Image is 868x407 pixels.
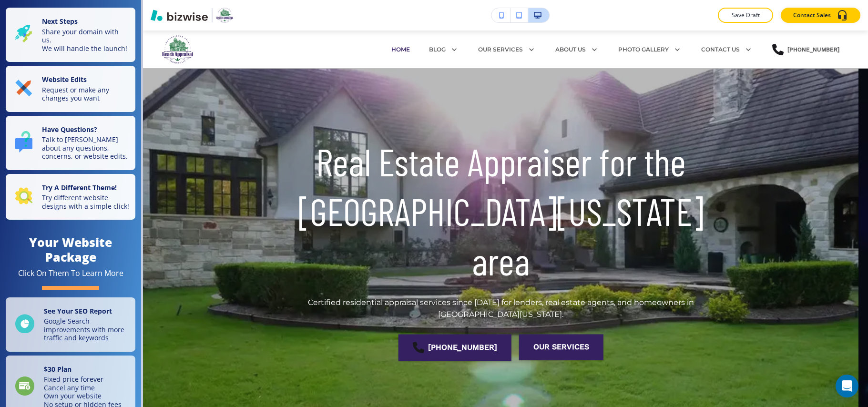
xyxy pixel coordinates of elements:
button: Next StepsShare your domain with us.We will handle the launch! [6,8,135,62]
img: Your Logo [216,8,233,23]
div: Click On Them To Learn More [18,268,123,278]
p: BLOG [429,45,446,54]
p: Certified residential appraisal services since [DATE] for lenders, real estate agents, and homeow... [284,296,718,321]
button: Our Services [519,334,603,360]
button: Save Draft [718,8,773,23]
p: Try different website designs with a simple click! [42,193,130,210]
p: CONTACT US [701,45,740,54]
p: ABOUT US [555,45,586,54]
strong: See Your SEO Report [44,306,112,315]
p: OUR SERVICES [478,45,523,54]
p: Contact Sales [793,11,831,20]
p: Talk to [PERSON_NAME] about any questions, concerns, or website edits. [42,135,130,161]
strong: Next Steps [42,17,78,26]
h4: Your Website Package [6,235,135,265]
p: Share your domain with us. We will handle the launch! [42,28,130,53]
a: [PHONE_NUMBER] [398,334,511,361]
a: See Your SEO ReportGoogle Search improvements with more traffic and keywords [6,297,135,352]
button: Have Questions?Talk to [PERSON_NAME] about any questions, concerns, or website edits. [6,116,135,170]
h1: Real Estate Appraiser for the [GEOGRAPHIC_DATA][US_STATE] area [284,136,718,285]
p: Request or make any changes you want [42,86,130,102]
p: Save Draft [730,11,761,20]
button: Website EditsRequest or make any changes you want [6,66,135,112]
strong: $ 30 Plan [44,365,71,374]
strong: Try A Different Theme! [42,183,117,192]
p: Google Search improvements with more traffic and keywords [44,317,130,342]
strong: Website Edits [42,75,87,84]
img: Bizwise Logo [151,10,208,21]
button: Try A Different Theme!Try different website designs with a simple click! [6,174,135,220]
div: Open Intercom Messenger [836,375,858,397]
img: Beach Appraisal Services [162,35,257,64]
p: PHOTO GALLERY [618,45,669,54]
strong: Have Questions? [42,125,97,134]
p: HOME [391,45,410,54]
a: [PHONE_NUMBER] [772,35,839,64]
button: Contact Sales [781,8,860,23]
